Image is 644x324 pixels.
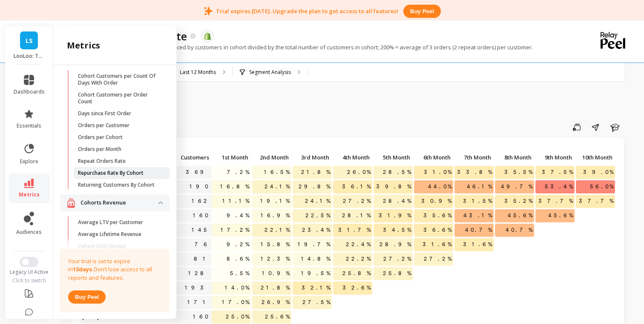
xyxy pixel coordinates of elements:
[422,253,453,265] span: 27.2%
[503,195,534,207] span: 35.2%
[299,166,332,179] span: 21.8%
[162,154,209,161] span: Customers
[494,151,535,165] div: Toggle SortBy
[537,154,572,161] span: 9th Month
[225,166,251,179] span: 7.2%
[252,151,292,165] div: Toggle SortBy
[454,151,494,165] div: Toggle SortBy
[78,243,126,250] p: Cohort AOV (Gross)
[20,257,38,267] button: Switch to New UI
[292,151,333,165] div: Toggle SortBy
[333,151,372,163] p: 4th Month
[296,238,332,251] span: 19.7%
[341,267,372,280] span: 25.8%
[294,154,329,161] span: 3rd Month
[504,224,534,236] span: 40.7%
[188,180,212,193] a: 190
[224,310,251,323] span: 25.0%
[263,180,291,193] span: 24.1%
[5,269,53,276] div: Legacy UI Active
[263,310,291,323] span: 25.6%
[161,151,212,163] p: Customers
[535,151,575,163] p: 9th Month
[68,257,161,282] p: Your trial is set to expire in Don’t lose access to all reports and features.
[221,195,251,207] span: 11.1%
[72,43,533,51] p: Total number of Repeat Orders placed by customers in cohort divided by the total number of custom...
[575,151,616,165] div: Toggle SortBy
[378,238,413,251] span: 28.9%
[375,154,410,161] span: 5th Month
[5,277,53,284] div: Click to switch
[462,209,494,222] span: 43.1%
[299,253,332,265] span: 14.8%
[374,151,413,163] p: 5th Month
[20,158,38,165] span: explore
[17,122,41,129] span: essentials
[260,267,291,280] span: 10.9%
[340,209,372,222] span: 28.1%
[186,296,212,309] a: 171
[540,166,575,179] span: 37.5%
[260,296,291,309] span: 26.9%
[78,182,155,188] p: Returning Customers By Cohort
[336,224,372,236] span: 31.7%
[461,195,494,207] span: 31.5%
[381,195,413,207] span: 28.4%
[204,32,211,40] img: api.shopify.svg
[78,91,159,105] p: Cohort Customers per Order Count
[381,224,413,236] span: 34.5%
[300,224,332,236] span: 23.4%
[259,281,291,294] span: 21.8%
[67,198,75,208] img: navigation item icon
[16,229,42,236] span: audiences
[455,166,494,179] span: 33.8%
[80,199,158,207] p: Cohorts Revenue
[537,195,575,207] span: 37.7%
[461,238,494,251] span: 31.6%
[180,69,216,76] p: Last 12 Months
[259,209,291,222] span: 16.9%
[259,195,291,207] span: 19.1%
[381,166,413,179] span: 28.5%
[78,309,127,316] p: Discounts By Cohort
[183,281,212,294] a: 193
[225,253,251,265] span: 8.6%
[373,151,414,165] div: Toggle SortBy
[78,158,126,165] p: Repeat Orders Rate
[228,267,251,280] span: 5.5%
[535,151,575,165] div: Toggle SortBy
[495,151,534,163] p: 8th Month
[254,154,289,161] span: 2nd Month
[193,238,212,251] a: 76
[259,238,291,251] span: 15.8%
[576,151,615,163] p: 10th Month
[78,146,121,153] p: Orders per Month
[78,231,141,238] p: Average Lifetime Revenue
[263,224,291,236] span: 22.1%
[223,281,251,294] span: 14.0%
[345,166,372,179] span: 26.0%
[78,134,123,141] p: Orders per Cohort
[344,253,372,265] span: 22.2%
[499,180,534,193] span: 49.7%
[225,209,251,222] span: 9.4%
[211,151,252,165] div: Toggle SortBy
[78,73,159,86] p: Cohort Customers per Count Of Days With Order
[187,267,212,280] a: 128
[212,151,251,163] p: 1st Month
[344,238,372,251] span: 22.4%
[299,267,332,280] span: 19.5%
[341,195,372,207] span: 27.2%
[78,110,131,117] p: Days since First Order
[220,296,251,309] span: 17.0%
[333,151,373,165] div: Toggle SortBy
[219,224,251,236] span: 17.2%
[225,238,251,251] span: 9.2%
[68,290,106,304] button: Buy peel
[377,209,413,222] span: 31.9%
[403,5,441,18] button: Buy peel
[67,40,100,51] h2: metrics
[340,180,372,193] span: 36.1%
[158,202,163,204] img: down caret icon
[463,224,494,236] span: 40.7%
